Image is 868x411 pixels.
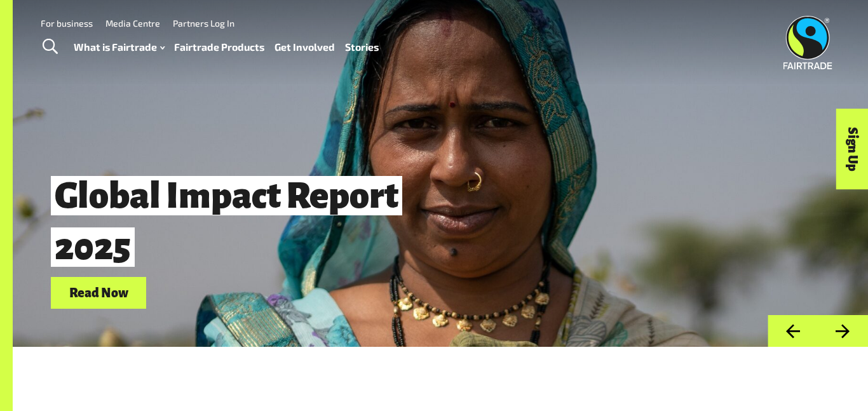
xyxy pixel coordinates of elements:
[783,16,832,69] img: Fairtrade Australia New Zealand logo
[174,38,264,57] a: Fairtrade Products
[768,315,818,347] button: Previous
[41,18,93,29] a: For business
[818,315,868,347] button: Next
[345,38,379,57] a: Stories
[74,38,165,57] a: What is Fairtrade
[275,38,335,57] a: Get Involved
[51,277,146,309] a: Read Now
[34,31,65,63] a: Toggle Search
[105,18,160,29] a: Media Centre
[173,18,234,29] a: Partners Log In
[51,176,402,267] span: Global Impact Report 2025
